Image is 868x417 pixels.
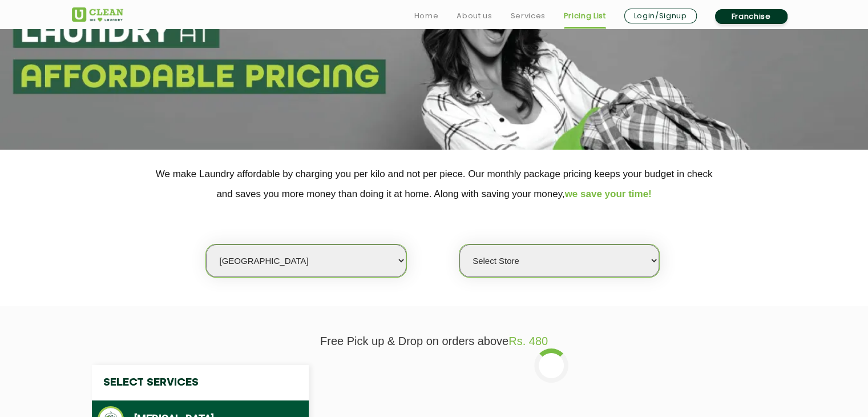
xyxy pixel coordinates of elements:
img: UClean Laundry and Dry Cleaning [72,7,123,22]
span: we save your time! [565,189,652,199]
a: Services [510,9,545,23]
a: Franchise [715,9,788,24]
a: Home [414,9,439,23]
a: Pricing List [564,9,606,23]
a: Login/Signup [624,9,697,23]
a: About us [457,9,492,23]
span: Rs. 480 [508,335,548,347]
p: We make Laundry affordable by charging you per kilo and not per piece. Our monthly package pricin... [72,164,797,204]
p: Free Pick up & Drop on orders above [72,335,797,348]
h4: Select Services [92,365,309,400]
